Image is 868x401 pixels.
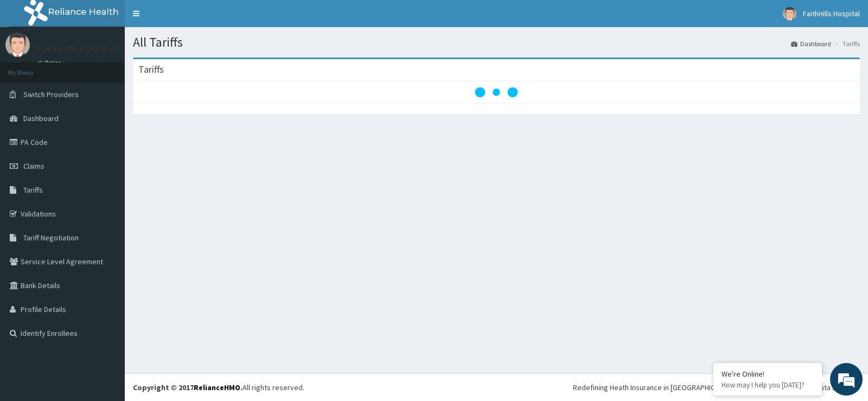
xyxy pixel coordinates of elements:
h1: All Tariffs [133,35,860,49]
p: How may I help you today? [722,380,814,390]
a: Online [38,59,64,67]
span: FaithHills Hospital [803,9,860,18]
img: User Image [5,33,30,57]
li: Tariffs [832,39,860,48]
p: FaithHills Hospital [38,44,116,54]
a: Dashboard [791,39,831,48]
span: Tariffs [23,185,43,195]
span: Claims [23,161,44,171]
strong: Copyright © 2017 . [133,383,242,392]
h3: Tariffs [138,65,164,74]
span: Dashboard [23,113,59,123]
img: User Image [783,7,796,21]
div: We're Online! [722,369,814,379]
svg: audio-loading [475,71,518,114]
div: Redefining Heath Insurance in [GEOGRAPHIC_DATA] using Telemedicine and Data Science! [573,382,860,393]
footer: All rights reserved. [125,373,868,401]
span: Tariff Negotiation [23,233,79,243]
a: RelianceHMO [194,383,240,392]
span: Switch Providers [23,90,79,99]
